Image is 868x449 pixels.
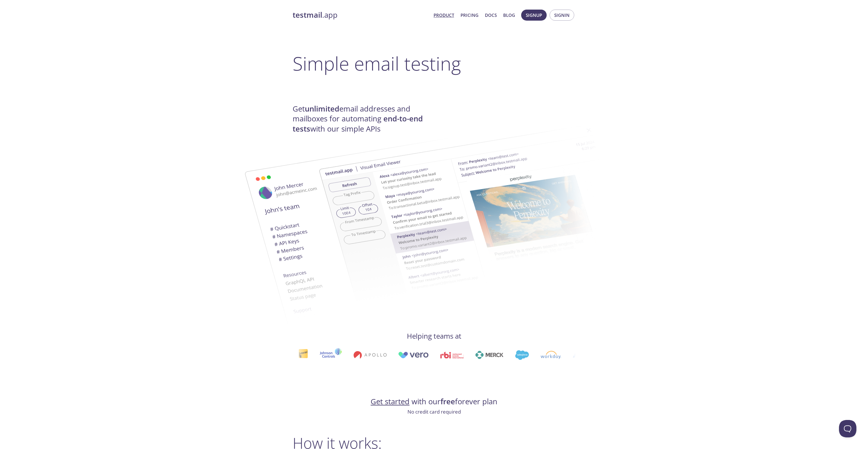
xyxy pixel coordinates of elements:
[526,11,542,19] span: Signup
[550,10,574,21] button: Signin
[293,52,576,75] h1: Simple email testing
[441,396,455,407] strong: free
[293,114,423,134] strong: end-to-end tests
[540,351,561,359] img: workday
[293,104,434,134] h4: Get email addresses and mailboxes for automating with our simple APIs
[440,352,463,358] img: rbi
[293,10,429,20] a: testmail.app
[293,10,322,20] strong: testmail
[305,104,339,114] strong: unlimited
[371,396,409,407] a: Get started
[521,10,547,21] button: Signup
[461,11,479,19] a: Pricing
[293,397,576,407] h4: with our forever plan
[298,349,307,361] img: interac
[503,11,515,19] a: Blog
[485,11,497,19] a: Docs
[397,352,428,358] img: vero
[554,11,570,19] span: Signin
[319,116,632,312] img: testmail-email-viewer
[319,348,341,362] img: johnsoncontrols
[434,11,454,19] a: Product
[223,134,536,331] img: testmail-email-viewer
[839,420,856,437] iframe: Help Scout Beacon - Open
[293,408,576,416] p: No credit card required
[474,351,503,359] img: merck
[293,331,576,341] h4: Helping teams at
[353,351,386,359] img: apollo
[514,350,528,360] img: salesforce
